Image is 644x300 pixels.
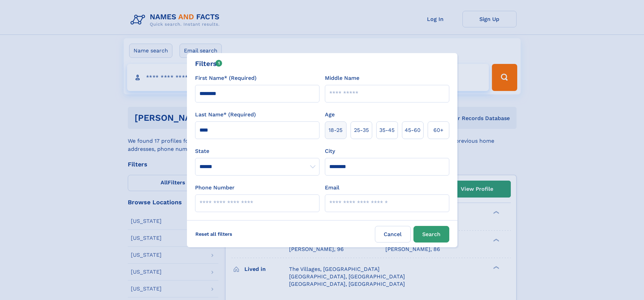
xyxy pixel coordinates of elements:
span: 25‑35 [354,126,369,134]
label: Email [325,184,339,192]
button: Search [413,226,449,243]
div: Filters [195,59,222,69]
label: Cancel [375,226,411,243]
span: 45‑60 [405,126,421,134]
label: Phone Number [195,184,235,192]
span: 18‑25 [329,126,342,134]
label: Middle Name [325,74,359,82]
span: 35‑45 [379,126,395,134]
label: Age [325,111,335,119]
label: City [325,147,335,155]
label: Reset all filters [191,226,237,242]
label: First Name* (Required) [195,74,257,82]
label: Last Name* (Required) [195,111,256,119]
label: State [195,147,319,155]
span: 60+ [433,126,444,134]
